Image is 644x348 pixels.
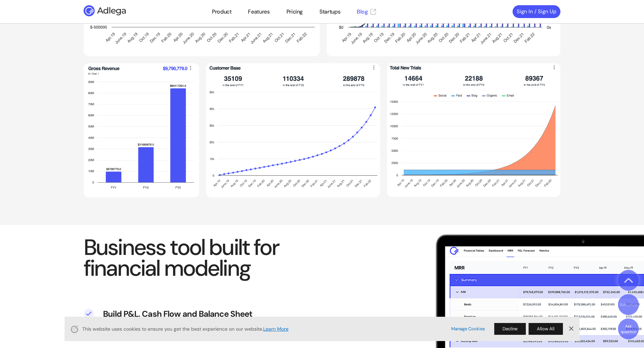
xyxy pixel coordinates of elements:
[566,324,576,334] a: Dismiss Banner
[263,326,289,332] a: Learn More
[529,323,563,335] button: Allow All
[84,237,292,286] h2: Business tool built for financial modeling
[79,58,204,200] img: Customer base Adlega chart
[84,308,560,328] li: Build P&L, Cash Flow and Balance Sheet
[357,8,377,16] a: Blog
[380,58,567,199] img: Runway Adlega chart
[199,58,387,199] img: Visitors conversion Adlega chart
[319,8,340,16] a: Startups
[82,325,442,333] span: This website uses cookies to ensure you get the best experience on our website.
[494,323,526,335] button: Decline
[625,324,632,329] span: Ask
[513,5,560,18] a: Sign In / Sign Up
[286,8,303,16] a: Pricing
[212,8,231,16] a: Product
[84,5,152,16] img: Adlega logo
[621,329,636,334] span: question
[248,8,269,16] a: Features
[70,325,79,333] svg: Cookie Icon
[451,325,485,332] a: Manage Cookies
